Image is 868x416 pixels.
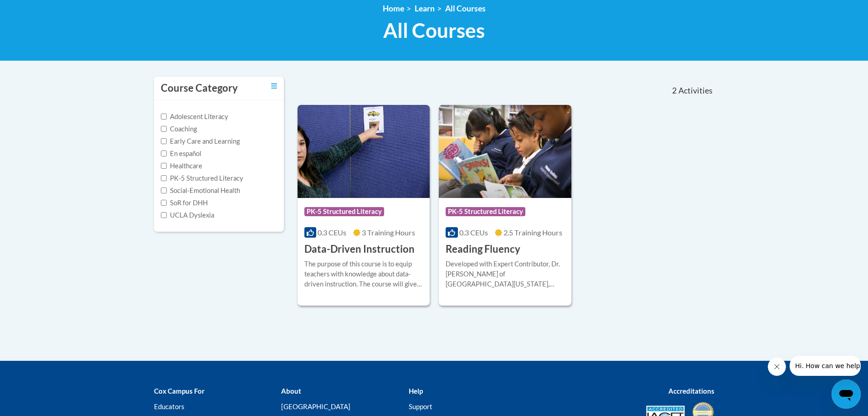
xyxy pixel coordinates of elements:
[161,151,167,156] input: Checkbox for Options
[154,387,205,395] b: Cox Campus For
[459,228,488,237] span: 0.3 CEUs
[672,86,677,96] span: 2
[446,242,520,256] h3: Reading Fluency
[318,228,346,237] span: 0.3 CEUs
[446,259,565,289] div: Developed with Expert Contributor, Dr. [PERSON_NAME] of [GEOGRAPHIC_DATA][US_STATE], [GEOGRAPHIC_...
[668,387,714,395] b: Accreditations
[161,173,243,183] label: PK-5 Structured Literacy
[409,402,432,411] a: Support
[304,242,415,256] h3: Data-Driven Instruction
[503,228,562,237] span: 2.5 Training Hours
[446,207,525,216] span: PK-5 Structured Literacy
[383,18,485,42] span: All Courses
[439,105,571,306] a: Course LogoPK-5 Structured Literacy0.3 CEUs2.5 Training Hours Reading FluencyDeveloped with Exper...
[678,86,713,96] span: Activities
[362,228,415,237] span: 3 Training Hours
[161,112,228,122] label: Adolescent Literacy
[161,210,214,220] label: UCLA Dyslexia
[383,4,404,13] a: Home
[271,81,277,91] a: Toggle collapse
[161,149,201,159] label: En español
[439,105,571,198] img: Course Logo
[832,380,861,409] iframe: Button to launch messaging window
[161,175,167,181] input: Checkbox for Options
[445,4,486,13] a: All Courses
[161,81,238,95] h3: Course Category
[161,138,167,144] input: Checkbox for Options
[415,4,435,13] a: Learn
[154,402,185,411] a: Educators
[790,356,861,376] iframe: Message from company
[768,358,786,376] iframe: Close message
[161,200,167,206] input: Checkbox for Options
[161,126,167,132] input: Checkbox for Options
[5,6,74,14] span: Hi. How can we help?
[161,161,202,171] label: Healthcare
[281,387,301,395] b: About
[304,207,384,216] span: PK-5 Structured Literacy
[161,187,167,193] input: Checkbox for Options
[304,259,423,289] div: The purpose of this course is to equip teachers with knowledge about data-driven instruction. The...
[161,114,167,120] input: Checkbox for Options
[298,105,430,306] a: Course LogoPK-5 Structured Literacy0.3 CEUs3 Training Hours Data-Driven InstructionThe purpose of...
[298,105,430,198] img: Course Logo
[161,198,208,208] label: SoR for DHH
[161,124,197,134] label: Coaching
[161,212,167,218] input: Checkbox for Options
[161,163,167,169] input: Checkbox for Options
[161,186,240,196] label: Social-Emotional Health
[161,136,240,146] label: Early Care and Learning
[281,402,350,411] a: [GEOGRAPHIC_DATA]
[409,387,423,395] b: Help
